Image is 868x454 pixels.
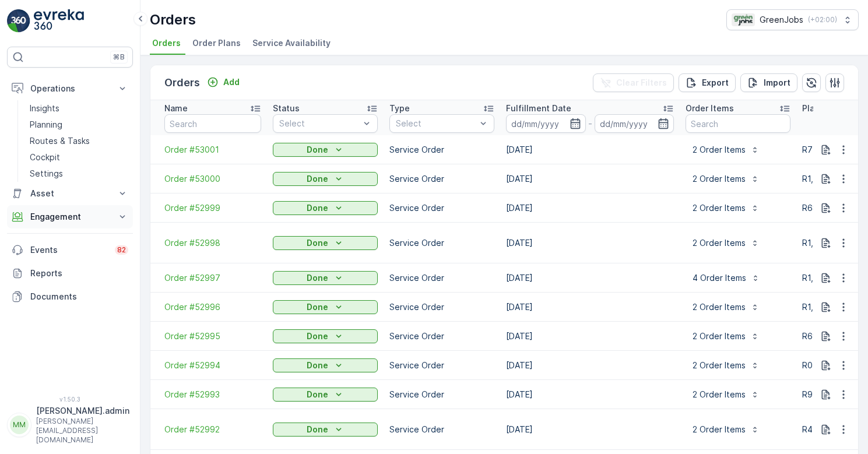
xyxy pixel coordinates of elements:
p: Type [389,103,410,114]
button: 4 Order Items [686,269,767,287]
a: Order #53000 [164,173,261,185]
button: 2 Order Items [686,140,767,159]
a: Order #52995 [164,330,261,342]
p: Service Order [389,272,494,284]
img: logo [7,9,30,33]
p: Engagement [30,211,110,223]
button: 2 Order Items [686,199,767,217]
p: 2 Order Items [693,389,746,400]
span: R450.00 [802,424,836,434]
p: Orders [164,75,200,91]
p: 2 Order Items [693,144,746,156]
td: [DATE] [500,135,680,164]
p: Export [702,77,729,89]
a: Planning [25,117,133,133]
p: Planned Price [802,103,857,114]
p: ⌘B [113,52,125,62]
span: R691.00 [802,331,834,341]
span: Order Plans [192,37,241,49]
span: Order #52997 [164,272,261,284]
p: Settings [30,168,63,180]
span: Order #52992 [164,424,261,435]
input: Search [164,114,261,133]
img: logo_light-DOdMpM7g.png [34,9,84,33]
button: Engagement [7,205,133,228]
p: [PERSON_NAME][EMAIL_ADDRESS][DOMAIN_NAME] [36,417,129,445]
img: Green_Jobs_Logo.png [732,13,755,26]
p: 2 Order Items [693,202,746,214]
button: Asset [7,182,133,205]
span: R689.00 [802,203,836,213]
span: v 1.50.3 [7,396,133,403]
p: Done [307,272,328,284]
button: Add [202,75,244,89]
a: Order #52998 [164,237,261,249]
p: Done [307,330,328,342]
p: 2 Order Items [693,173,746,185]
input: dd/mm/yyyy [506,114,586,133]
p: Service Order [389,330,494,342]
button: 2 Order Items [686,170,767,188]
span: Orders [152,37,181,49]
a: Reports [7,262,133,285]
p: Status [273,103,300,114]
td: [DATE] [500,293,680,322]
p: Import [764,77,790,89]
button: Done [273,172,378,186]
p: Select [396,118,476,129]
button: Done [273,236,378,250]
p: Done [307,173,328,185]
td: [DATE] [500,322,680,351]
button: Done [273,143,378,157]
button: Done [273,329,378,343]
button: GreenJobs(+02:00) [726,9,859,30]
p: [PERSON_NAME].admin [36,405,129,417]
p: 2 Order Items [693,330,746,342]
a: Settings [25,166,133,182]
button: 2 Order Items [686,298,767,316]
p: Order Items [686,103,734,114]
a: Order #52994 [164,360,261,371]
button: Done [273,358,378,372]
a: Order #52999 [164,202,261,214]
div: MM [10,416,29,434]
p: Done [307,144,328,156]
p: Insights [30,103,59,114]
button: 2 Order Items [686,327,767,346]
button: Import [740,73,797,92]
button: 2 Order Items [686,356,767,375]
button: Done [273,201,378,215]
a: Order #52993 [164,389,261,400]
p: 82 [117,245,126,255]
input: dd/mm/yyyy [595,114,674,133]
a: Order #52996 [164,301,261,313]
p: ( +02:00 ) [808,15,837,24]
td: [DATE] [500,351,680,380]
td: [DATE] [500,223,680,263]
a: Documents [7,285,133,308]
p: Routes & Tasks [30,135,90,147]
span: R1,068.00 [802,174,842,184]
td: [DATE] [500,193,680,223]
p: Operations [30,83,110,94]
p: Service Order [389,144,494,156]
td: [DATE] [500,409,680,450]
p: Add [223,76,240,88]
button: Clear Filters [593,73,674,92]
p: Service Order [389,389,494,400]
input: Search [686,114,790,133]
td: [DATE] [500,380,680,409]
p: - [588,117,592,131]
p: 2 Order Items [693,237,746,249]
p: Service Order [389,424,494,435]
a: Order #53001 [164,144,261,156]
p: Service Order [389,237,494,249]
p: Documents [30,291,128,302]
button: 2 Order Items [686,234,767,252]
td: [DATE] [500,164,680,193]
